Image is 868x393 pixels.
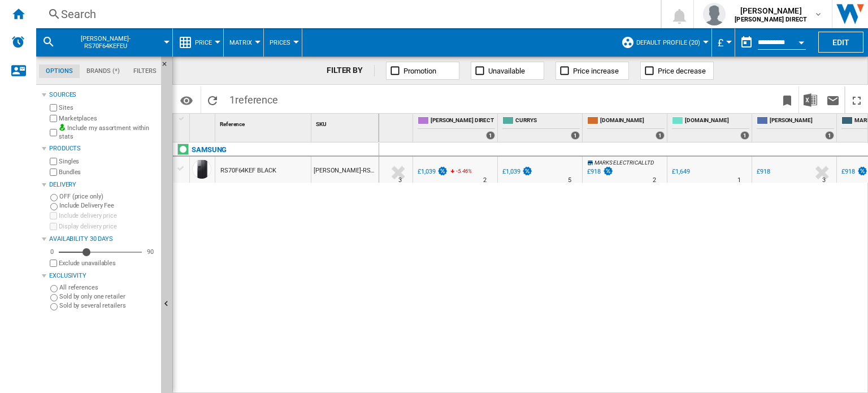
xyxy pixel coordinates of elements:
[602,166,614,176] img: promotionV3.png
[50,158,57,165] input: Singles
[415,114,497,142] div: [PERSON_NAME] DIRECT 1 offers sold by HUGHES DIRECT
[49,90,157,100] div: Sources
[175,90,198,110] button: Options
[42,28,167,57] div: [PERSON_NAME]-RS70F64KEFEU
[656,131,665,140] div: 1 offers sold by AMAZON.CO.UK
[594,159,654,166] span: MARKS ELECTRICAL LTD
[522,166,533,176] img: promotionV3.png
[59,157,157,166] label: Singles
[437,166,448,176] img: promotionV3.png
[195,39,212,46] span: Price
[555,62,629,80] button: Price increase
[220,158,276,184] div: RS70F64KEF BLACK
[49,235,157,244] div: Availability 30 Days
[653,175,656,186] div: Delivery Time : 2 days
[585,166,614,178] div: £918
[502,168,520,175] div: £1,039
[515,116,580,126] span: CURRYS
[488,67,525,75] span: Unavailable
[50,203,58,210] input: Include Delivery Fee
[757,168,770,175] div: £918
[703,3,726,25] img: profile.jpg
[670,114,752,142] div: [DOMAIN_NAME] 1 offers sold by AO.COM
[486,131,495,140] div: 1 offers sold by HUGHES DIRECT
[685,116,749,126] span: [DOMAIN_NAME]
[857,166,868,176] img: promotionV3.png
[50,169,57,176] input: Bundles
[80,64,127,78] md-tab-item: Brands (*)
[483,175,487,186] div: Delivery Time : 2 days
[59,114,157,123] label: Marketplaces
[735,31,758,54] button: md-calendar
[50,212,57,219] input: Include delivery price
[718,28,729,57] button: £
[600,116,665,126] span: [DOMAIN_NAME]
[49,144,157,153] div: Products
[59,201,157,210] label: Include Delivery Fee
[192,114,215,131] div: Sort None
[841,168,855,175] div: £918
[50,126,57,140] input: Include my assortment within stats
[50,223,57,230] input: Display delivery price
[500,114,582,142] div: CURRYS 1 offers sold by CURRYS
[218,114,311,131] div: Reference Sort None
[658,67,706,75] span: Price decrease
[818,32,863,53] button: Edit
[822,87,844,113] button: Send this report by email
[218,114,311,131] div: Sort None
[179,28,218,57] div: Price
[59,259,157,267] label: Exclude unavailables
[571,131,580,140] div: 1 offers sold by CURRYS
[737,175,741,186] div: Delivery Time : 1 day
[754,114,836,142] div: [PERSON_NAME] 1 offers sold by JOHN LEWIS
[161,57,175,77] button: Hide
[840,166,868,178] div: £918
[314,114,379,131] div: Sort None
[50,285,58,292] input: All references
[585,114,667,142] div: [DOMAIN_NAME] 1 offers sold by AMAZON.CO.UK
[740,131,749,140] div: 1 offers sold by AO.COM
[845,87,868,113] button: Maximize
[636,28,706,57] button: Default profile (20)
[11,35,25,49] img: alerts-logo.svg
[314,114,379,131] div: SKU Sort None
[50,294,58,301] input: Sold by only one retailer
[270,28,296,57] div: Prices
[670,166,689,178] div: £1,649
[735,16,807,23] b: [PERSON_NAME] DIRECT
[127,64,163,78] md-tab-item: Filters
[60,35,151,50] span: SAM-RS70F64KEFEU
[573,67,619,75] span: Price increase
[791,31,811,51] button: Open calendar
[60,28,162,57] button: [PERSON_NAME]-RS70F64KEFEU
[59,124,157,141] label: Include my assortment within stats
[418,168,435,175] div: £1,039
[587,168,601,175] div: £918
[672,168,689,175] div: £1,649
[712,28,735,57] md-menu: Currency
[799,87,822,113] button: Download in Excel
[770,116,834,126] span: [PERSON_NAME]
[144,248,157,256] div: 90
[386,62,459,80] button: Promotion
[501,166,533,178] div: £1,039
[50,104,57,111] input: Sites
[50,303,58,310] input: Sold by several retailers
[718,37,723,49] span: £
[49,271,157,280] div: Exclusivity
[398,175,402,186] div: Delivery Time : 3 days
[822,175,826,186] div: Delivery Time : 3 days
[59,283,157,292] label: All references
[229,28,258,57] button: Matrix
[61,6,631,22] div: Search
[456,168,468,174] span: -5.46
[804,93,817,107] img: excel-24x24.png
[49,180,157,189] div: Delivery
[636,39,700,46] span: Default profile (20)
[270,39,290,46] span: Prices
[39,64,80,78] md-tab-item: Options
[229,39,252,46] span: Matrix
